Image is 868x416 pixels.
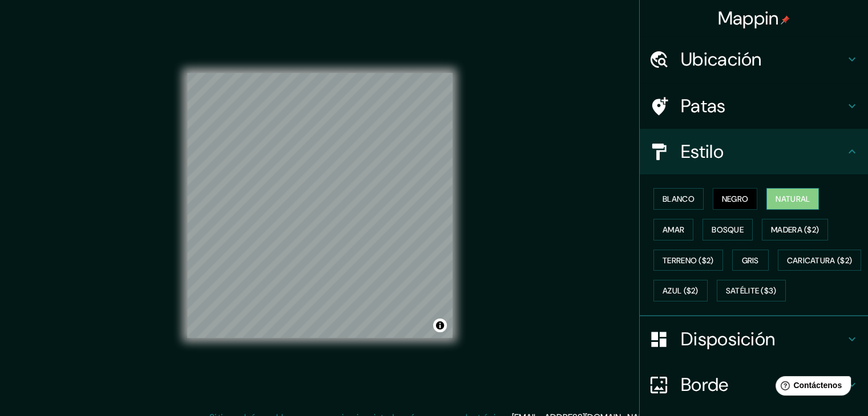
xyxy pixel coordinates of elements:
div: Estilo [640,129,868,174]
font: Negro [722,194,749,204]
iframe: Lanzador de widgets de ayuda [766,372,855,403]
img: pin-icon.png [781,15,790,25]
button: Negro [713,188,758,210]
button: Caricatura ($2) [778,250,862,271]
font: Amar [663,225,684,235]
font: Madera ($2) [771,225,819,235]
button: Bosque [703,219,753,240]
font: Blanco [663,194,695,204]
button: Azul ($2) [653,280,708,301]
font: Ubicación [681,47,762,71]
font: Mappin [718,6,779,30]
font: Azul ($2) [663,286,699,296]
button: Terreno ($2) [653,250,723,271]
button: Activar o desactivar atribución [433,319,447,332]
font: Borde [681,373,729,397]
font: Gris [742,255,759,266]
canvas: Mapa [187,73,453,338]
button: Blanco [653,188,704,210]
button: Amar [653,219,693,240]
font: Terreno ($2) [663,255,714,266]
font: Caricatura ($2) [787,255,853,266]
button: Natural [766,188,819,210]
font: Estilo [681,140,724,164]
font: Satélite ($3) [726,286,777,296]
font: Disposición [681,327,775,351]
font: Natural [776,194,810,204]
div: Disposición [640,316,868,362]
div: Ubicación [640,36,868,82]
button: Madera ($2) [762,219,828,240]
div: Patas [640,83,868,129]
button: Gris [732,250,769,271]
div: Borde [640,362,868,407]
font: Patas [681,94,726,118]
button: Satélite ($3) [717,280,786,301]
font: Bosque [712,225,744,235]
